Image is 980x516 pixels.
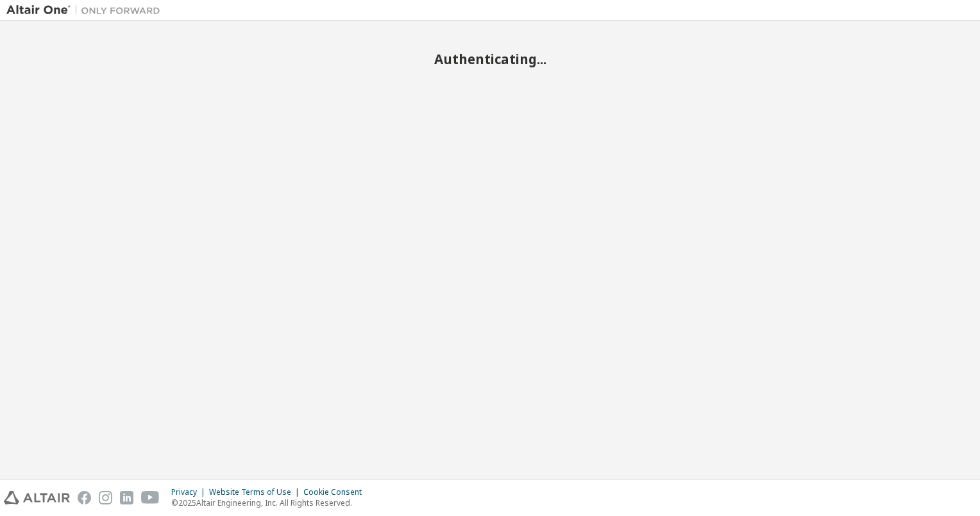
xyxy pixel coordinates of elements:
[171,497,369,508] p: © 2025 Altair Engineering, Inc. All Rights Reserved.
[141,491,160,504] img: youtube.svg
[78,491,91,504] img: facebook.svg
[4,491,70,504] img: altair_logo.svg
[6,4,167,17] img: Altair One
[209,487,303,497] div: Website Terms of Use
[6,51,974,67] h2: Authenticating...
[120,491,133,504] img: linkedin.svg
[171,487,209,497] div: Privacy
[99,491,112,504] img: instagram.svg
[303,487,369,497] div: Cookie Consent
